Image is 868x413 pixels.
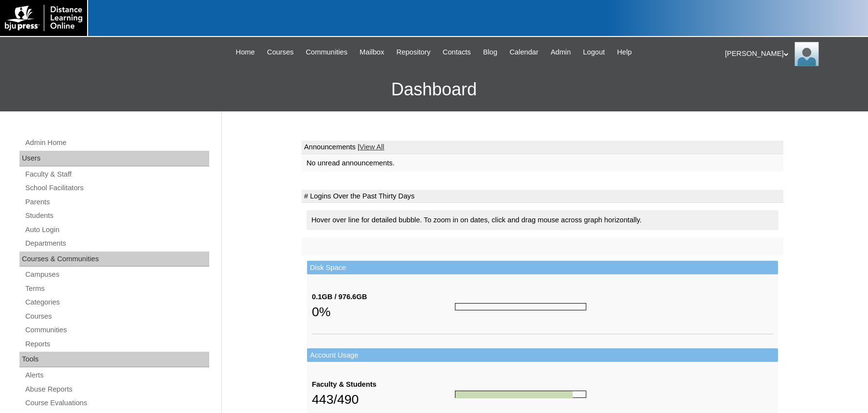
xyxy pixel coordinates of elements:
span: Courses [267,47,294,58]
span: Logout [583,47,605,58]
a: Faculty & Staff [24,168,209,180]
td: Disk Space [307,261,778,275]
a: Departments [24,237,209,250]
td: # Logins Over the Past Thirty Days [302,190,783,203]
a: Mailbox [355,47,389,58]
a: Courses [262,47,299,58]
a: Campuses [24,269,209,281]
td: No unread announcements. [302,154,783,172]
img: logo-white.png [5,5,82,31]
span: Repository [397,47,431,58]
div: 0% [312,302,455,322]
span: Calendar [509,47,538,58]
img: Betty-Lou Ferris [795,42,819,66]
a: Auto Login [24,224,209,236]
span: Home [236,47,255,58]
td: Announcements | [302,141,783,154]
span: Contacts [443,47,471,58]
a: School Facilitators [24,182,209,194]
a: Contacts [438,47,476,58]
a: Calendar [505,47,543,58]
a: Courses [24,310,209,323]
div: Hover over line for detailed bubble. To zoom in on dates, click and drag mouse across graph horiz... [307,210,778,230]
a: Logout [578,47,610,58]
span: Help [617,47,632,58]
a: Terms [24,283,209,295]
a: Help [612,47,636,58]
a: Course Evaluations [24,397,209,409]
div: [PERSON_NAME] [725,42,858,66]
span: Communities [306,47,347,58]
a: View All [360,143,384,151]
a: Reports [24,338,209,350]
a: Repository [392,47,435,58]
a: Alerts [24,369,209,381]
a: Blog [478,47,502,58]
div: 443/490 [312,390,455,409]
a: Students [24,210,209,222]
div: Tools [19,352,209,367]
a: Categories [24,296,209,308]
span: Admin [551,47,571,58]
h3: Dashboard [5,68,863,111]
a: Communities [24,324,209,336]
div: Courses & Communities [19,251,209,267]
a: Parents [24,196,209,208]
a: Admin Home [24,137,209,149]
a: Communities [301,47,352,58]
span: Blog [483,47,497,58]
div: Users [19,151,209,166]
span: Mailbox [360,47,384,58]
a: Home [231,47,260,58]
td: Account Usage [307,348,778,362]
a: Admin [546,47,576,58]
a: Abuse Reports [24,383,209,395]
div: 0.1GB / 976.6GB [312,292,455,302]
div: Faculty & Students [312,379,455,390]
